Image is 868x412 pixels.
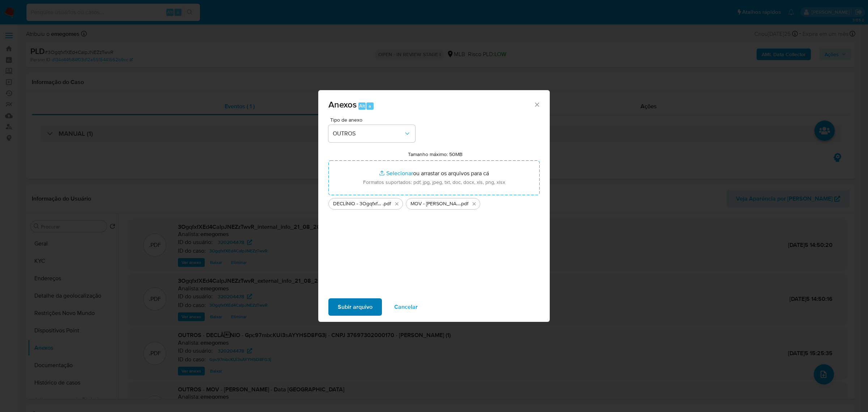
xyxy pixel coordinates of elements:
ul: Arquivos selecionados [328,195,540,210]
button: Excluir MOV - IVANETE PEREIRA - Data TX (1).pdf [470,199,478,208]
span: OUTROS [333,130,404,137]
button: Cancelar [385,298,427,316]
span: Alt [359,102,365,109]
span: .pdf [460,200,468,207]
span: .pdf [383,200,391,207]
span: Cancelar [394,299,418,315]
span: a [369,102,371,109]
span: Subir arquivo [338,299,373,315]
span: Anexos [328,98,357,111]
button: Fechar [533,101,540,108]
button: OUTROS [328,125,415,142]
span: Tipo de anexo [330,117,417,122]
button: Excluir DECLÍNIO - 3OgqfxfXEd4CaIpJNEZzTwvR - CNPJ 37697302000170 - IVANETE PEREIRA.pdf [392,199,401,208]
label: Tamanho máximo: 50MB [408,151,463,157]
span: DECLÍNIO - 3OgqfxfXEd4CaIpJNEZzTwvR - CNPJ 37697302000170 - [PERSON_NAME] [333,200,383,207]
button: Subir arquivo [328,298,382,316]
span: MOV - [PERSON_NAME] - Data [GEOGRAPHIC_DATA] (1) [410,200,460,207]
